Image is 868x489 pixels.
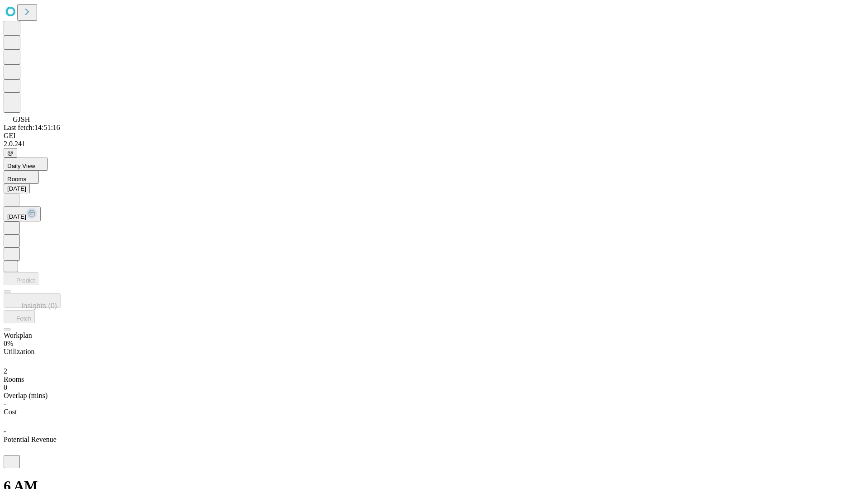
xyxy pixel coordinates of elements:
span: - [4,427,6,435]
button: Rooms [4,171,39,184]
span: 0% [4,340,13,347]
span: Utilization [4,348,34,355]
div: 2.0.241 [4,140,864,148]
button: [DATE] [4,206,41,221]
span: Workplan [4,331,32,339]
button: Daily View [4,158,48,171]
span: Last fetch: 14:51:16 [4,124,60,131]
div: GEI [4,132,864,140]
button: [DATE] [4,184,30,193]
span: Overlap (mins) [4,392,47,399]
button: Predict [4,272,38,285]
span: Insights (0) [21,302,57,310]
span: 2 [4,367,7,375]
span: GJSH [13,115,30,123]
span: [DATE] [7,213,26,220]
span: @ [7,149,14,156]
span: 0 [4,384,7,391]
span: Potential Revenue [4,436,57,443]
button: Fetch [4,310,35,323]
span: Rooms [4,375,24,383]
span: - [4,400,6,407]
span: Cost [4,408,17,416]
button: @ [4,148,17,158]
span: Daily View [7,163,35,169]
span: Rooms [7,176,26,182]
button: Insights (0) [4,293,61,308]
